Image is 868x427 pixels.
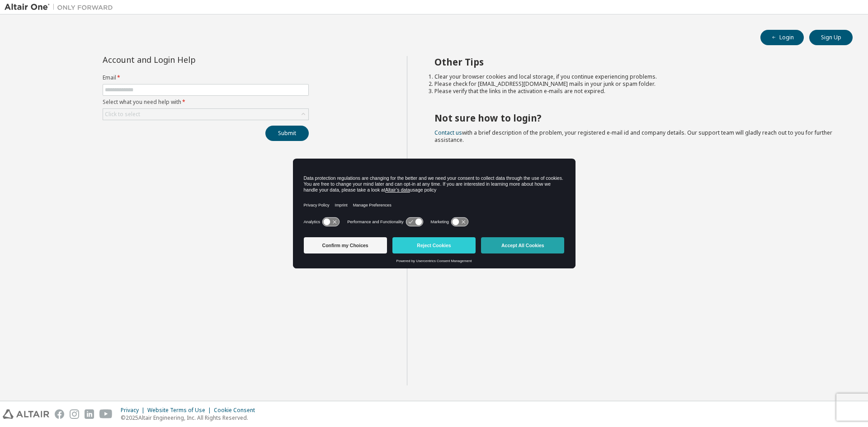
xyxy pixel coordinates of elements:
a: Contact us [434,129,462,136]
img: youtube.svg [99,409,113,419]
div: Privacy [121,407,147,414]
div: Website Terms of Use [147,407,214,414]
label: Email [103,74,309,81]
img: facebook.svg [55,409,64,419]
div: Account and Login Help [103,56,268,63]
img: Altair One [5,3,118,12]
img: altair_logo.svg [3,409,49,419]
p: © 2025 Altair Engineering, Inc. All Rights Reserved. [121,414,260,422]
label: Select what you need help with [103,99,309,106]
img: instagram.svg [70,409,79,419]
li: Please check for [EMAIL_ADDRESS][DOMAIN_NAME] mails in your junk or spam folder. [434,80,837,88]
li: Please verify that the links in the activation e-mails are not expired. [434,88,837,95]
h2: Other Tips [434,56,837,68]
h2: Not sure how to login? [434,112,837,124]
div: Cookie Consent [214,407,260,414]
span: with a brief description of the problem, your registered e-mail id and company details. Our suppo... [434,129,832,144]
button: Sign Up [809,30,853,45]
button: Login [760,30,804,45]
button: Submit [265,126,309,141]
li: Clear your browser cookies and local storage, if you continue experiencing problems. [434,73,837,80]
div: Click to select [103,109,308,120]
div: Click to select [105,111,140,118]
img: linkedin.svg [85,409,94,419]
